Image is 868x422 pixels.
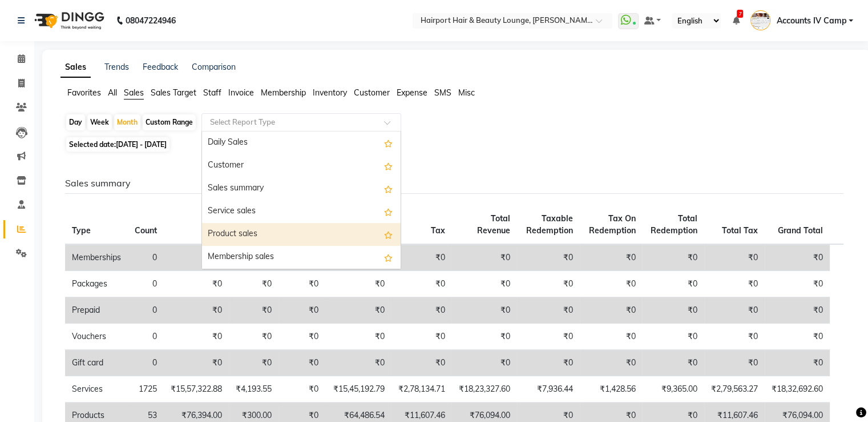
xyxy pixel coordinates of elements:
[384,250,393,264] span: Add this report to Favorites List
[732,15,739,26] a: 7
[384,136,393,150] span: Add this report to Favorites List
[72,225,91,236] span: Type
[143,62,178,72] a: Feedback
[477,213,510,236] span: Total Revenue
[580,350,643,376] td: ₹0
[164,376,229,403] td: ₹15,57,322.88
[65,324,128,350] td: Vouchers
[517,376,580,403] td: ₹7,936.44
[517,271,580,297] td: ₹0
[325,271,391,297] td: ₹0
[704,297,765,324] td: ₹0
[722,225,758,236] span: Total Tax
[104,62,129,72] a: Trends
[278,376,325,403] td: ₹0
[384,159,393,173] span: Add this report to Favorites List
[261,87,306,98] span: Membership
[580,244,643,271] td: ₹0
[192,62,236,72] a: Comparison
[765,297,830,324] td: ₹0
[580,324,643,350] td: ₹0
[65,271,128,297] td: Packages
[704,376,765,403] td: ₹2,79,563.27
[580,271,643,297] td: ₹0
[229,271,278,297] td: ₹0
[164,324,229,350] td: ₹0
[128,297,164,324] td: 0
[391,376,451,403] td: ₹2,78,134.71
[126,5,176,37] b: 08047224946
[65,178,843,189] h6: Sales summary
[704,324,765,350] td: ₹0
[778,225,823,236] span: Grand Total
[128,244,164,271] td: 0
[517,324,580,350] td: ₹0
[642,376,704,403] td: ₹9,365.00
[67,87,101,98] span: Favorites
[29,5,107,37] img: logo
[164,244,229,271] td: ₹0
[164,271,229,297] td: ₹0
[384,205,393,218] span: Add this report to Favorites List
[201,131,401,269] ng-dropdown-panel: Options list
[765,324,830,350] td: ₹0
[128,271,164,297] td: 0
[776,15,846,27] span: Accounts IV Camp
[517,244,580,271] td: ₹0
[164,297,229,324] td: ₹0
[517,297,580,324] td: ₹0
[151,87,196,98] span: Sales Target
[143,114,196,130] div: Custom Range
[458,87,475,98] span: Misc
[65,376,128,403] td: Services
[164,350,229,376] td: ₹0
[278,271,325,297] td: ₹0
[642,244,704,271] td: ₹0
[128,376,164,403] td: 1725
[135,225,157,236] span: Count
[65,350,128,376] td: Gift card
[278,297,325,324] td: ₹0
[229,297,278,324] td: ₹0
[65,244,128,271] td: Memberships
[765,376,830,403] td: ₹18,32,692.60
[325,297,391,324] td: ₹0
[128,350,164,376] td: 0
[737,10,743,18] span: 7
[108,87,117,98] span: All
[642,350,704,376] td: ₹0
[704,244,765,271] td: ₹0
[642,297,704,324] td: ₹0
[397,87,427,98] span: Expense
[202,177,401,200] div: Sales summary
[203,87,221,98] span: Staff
[202,132,401,154] div: Daily Sales
[451,297,516,324] td: ₹0
[202,200,401,223] div: Service sales
[278,324,325,350] td: ₹0
[451,350,516,376] td: ₹0
[580,376,643,403] td: ₹1,428.56
[202,223,401,246] div: Product sales
[430,225,445,236] span: Tax
[765,271,830,297] td: ₹0
[325,376,391,403] td: ₹15,45,192.79
[451,376,516,403] td: ₹18,23,327.60
[278,350,325,376] td: ₹0
[704,271,765,297] td: ₹0
[451,271,516,297] td: ₹0
[229,350,278,376] td: ₹0
[765,350,830,376] td: ₹0
[704,350,765,376] td: ₹0
[384,182,393,196] span: Add this report to Favorites List
[580,297,643,324] td: ₹0
[325,350,391,376] td: ₹0
[434,87,451,98] span: SMS
[517,350,580,376] td: ₹0
[391,350,451,376] td: ₹0
[202,154,401,177] div: Customer
[124,87,144,98] span: Sales
[391,297,451,324] td: ₹0
[391,244,451,271] td: ₹0
[65,297,128,324] td: Prepaid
